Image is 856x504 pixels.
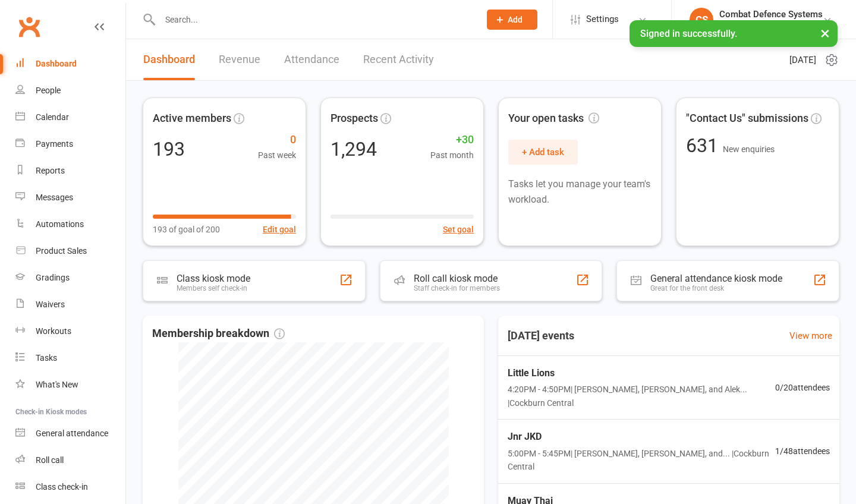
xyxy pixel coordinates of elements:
[775,381,830,394] span: 0 / 20 attendees
[36,246,87,256] div: Product Sales
[36,193,73,202] div: Messages
[650,284,782,292] div: Great for the front desk
[15,291,125,318] a: Waivers
[36,353,57,363] div: Tasks
[15,51,125,77] a: Dashboard
[331,110,378,127] span: Prospects
[650,273,782,284] div: General attendance kiosk mode
[15,447,125,474] a: Roll call
[15,238,125,264] a: Product Sales
[719,20,823,30] div: Combat Defence Systems
[508,429,775,445] span: Jnr JKD
[508,383,775,409] span: 4:20PM - 4:50PM | [PERSON_NAME], [PERSON_NAME], and Alek... | Cockburn Central
[414,284,500,292] div: Staff check-in for members
[789,53,816,67] span: [DATE]
[414,273,500,284] div: Roll call kiosk mode
[15,318,125,345] a: Workouts
[508,447,775,474] span: 5:00PM - 5:45PM | [PERSON_NAME], [PERSON_NAME], and... | Cockburn Central
[36,300,65,309] div: Waivers
[153,140,185,159] div: 193
[15,474,125,500] a: Class kiosk mode
[15,131,125,157] a: Payments
[363,39,434,80] a: Recent Activity
[15,345,125,371] a: Tasks
[36,455,64,465] div: Roll call
[36,326,71,336] div: Workouts
[15,77,125,104] a: People
[15,264,125,291] a: Gradings
[775,445,830,458] span: 1 / 48 attendees
[153,110,231,127] span: Active members
[640,28,737,39] span: Signed in successfully.
[15,184,125,211] a: Messages
[36,273,70,282] div: Gradings
[14,12,44,42] a: Clubworx
[15,157,125,184] a: Reports
[430,149,474,162] span: Past month
[15,371,125,398] a: What's New
[36,166,65,175] div: Reports
[219,39,260,80] a: Revenue
[690,8,713,31] div: CS
[487,10,537,30] button: Add
[152,325,285,342] span: Membership breakdown
[177,284,250,292] div: Members self check-in
[263,223,296,236] button: Edit goal
[15,211,125,238] a: Automations
[508,110,599,127] span: Your open tasks
[36,112,69,122] div: Calendar
[443,223,474,236] button: Set goal
[36,219,84,229] div: Automations
[15,420,125,447] a: General attendance kiosk mode
[723,144,775,154] span: New enquiries
[36,86,61,95] div: People
[331,140,377,159] div: 1,294
[36,482,88,492] div: Class check-in
[36,380,78,389] div: What's New
[430,131,474,149] span: +30
[258,131,296,149] span: 0
[143,39,195,80] a: Dashboard
[36,429,108,438] div: General attendance
[719,9,823,20] div: Combat Defence Systems
[508,140,578,165] button: + Add task
[686,110,808,127] span: "Contact Us" submissions
[508,15,523,24] span: Add
[508,177,652,207] p: Tasks let you manage your team's workload.
[498,325,584,346] h3: [DATE] events
[15,104,125,131] a: Calendar
[814,20,836,46] button: ×
[789,329,832,343] a: View more
[284,39,339,80] a: Attendance
[177,273,250,284] div: Class kiosk mode
[258,149,296,162] span: Past week
[36,139,73,149] div: Payments
[508,366,775,381] span: Little Lions
[686,134,723,157] span: 631
[586,6,619,33] span: Settings
[156,11,471,28] input: Search...
[36,59,77,68] div: Dashboard
[153,223,220,236] span: 193 of goal of 200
